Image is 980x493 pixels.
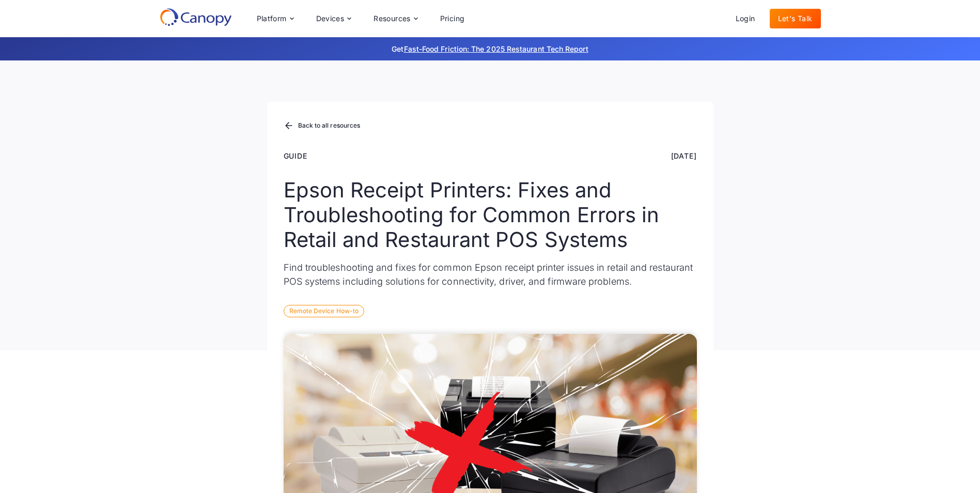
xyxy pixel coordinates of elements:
[727,9,764,28] a: Login
[284,178,697,252] h1: Epson Receipt Printers: Fixes and Troubleshooting for Common Errors in Retail and Restaurant POS ...
[284,119,361,133] a: Back to all resources
[237,43,743,54] p: Get
[374,15,411,22] div: Resources
[284,305,365,317] div: Remote Device How-to
[432,9,473,28] a: Pricing
[365,8,425,29] div: Resources
[284,150,307,161] div: Guide
[308,8,360,29] div: Devices
[316,15,345,22] div: Devices
[248,8,302,29] div: Platform
[770,9,821,28] a: Let's Talk
[257,15,287,22] div: Platform
[671,150,697,161] div: [DATE]
[298,122,361,129] div: Back to all resources
[284,260,697,288] p: Find troubleshooting and fixes for common Epson receipt printer issues in retail and restaurant P...
[404,44,588,53] a: Fast-Food Friction: The 2025 Restaurant Tech Report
